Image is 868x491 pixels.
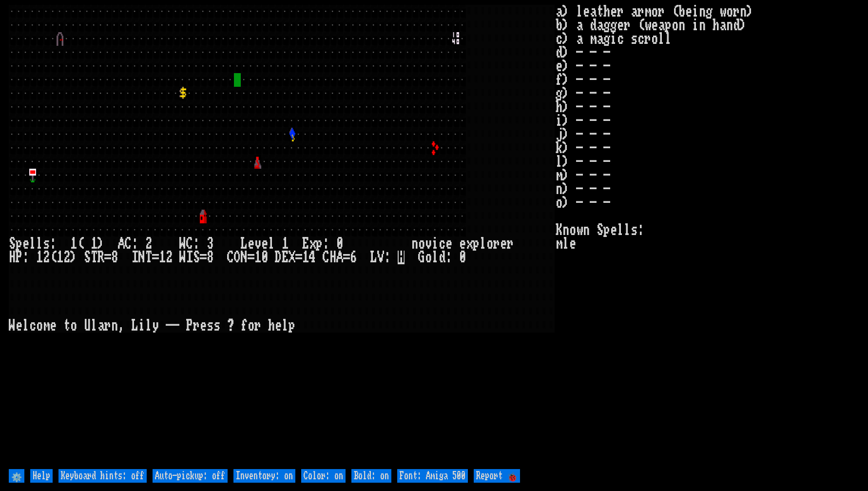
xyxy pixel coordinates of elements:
[36,319,43,333] div: o
[351,469,391,483] input: Bold: on
[152,319,159,333] div: y
[350,251,357,264] div: 6
[233,469,295,483] input: Inventory: on
[282,319,289,333] div: l
[200,319,207,333] div: e
[227,251,234,264] div: C
[16,319,22,333] div: e
[316,237,323,251] div: p
[50,319,57,333] div: e
[9,469,24,483] input: ⚙️
[70,251,77,264] div: )
[97,319,104,333] div: a
[145,251,152,264] div: T
[111,251,118,264] div: 8
[241,251,248,264] div: N
[248,319,254,333] div: o
[480,237,486,251] div: l
[377,251,384,264] div: V
[9,251,16,264] div: H
[370,251,377,264] div: L
[289,319,295,333] div: p
[418,251,425,264] div: G
[411,237,418,251] div: n
[138,319,145,333] div: i
[125,237,132,251] div: C
[397,469,468,483] input: Font: Amiga 500
[70,319,77,333] div: o
[261,237,268,251] div: e
[173,319,179,333] div: -
[22,319,29,333] div: l
[193,319,200,333] div: r
[97,251,104,264] div: R
[50,237,57,251] div: :
[152,251,159,264] div: =
[91,319,97,333] div: l
[132,251,138,264] div: I
[275,251,282,264] div: D
[241,237,248,251] div: L
[556,5,859,467] stats: a) leather armor (being worn) b) a dagger (weapon in hand) c) a magic scroll d) - - - e) - - - f)...
[22,237,29,251] div: e
[493,237,500,251] div: r
[282,237,289,251] div: 1
[193,237,200,251] div: :
[227,319,234,333] div: ?
[234,251,241,264] div: O
[466,237,473,251] div: x
[179,237,186,251] div: W
[295,251,302,264] div: =
[36,237,43,251] div: l
[309,237,316,251] div: x
[445,251,452,264] div: :
[166,319,173,333] div: -
[145,237,152,251] div: 2
[186,237,193,251] div: C
[309,251,316,264] div: 4
[193,251,200,264] div: S
[9,237,16,251] div: S
[459,251,466,264] div: 0
[43,237,50,251] div: s
[186,319,193,333] div: P
[248,251,254,264] div: =
[474,469,520,483] input: Report 🐞
[111,319,118,333] div: n
[301,469,346,483] input: Color: on
[153,469,228,483] input: Auto-pickup: off
[118,319,125,333] div: ,
[207,319,213,333] div: s
[16,251,22,264] div: P
[207,237,213,251] div: 3
[84,319,91,333] div: U
[268,237,275,251] div: l
[486,237,493,251] div: o
[91,237,97,251] div: 1
[104,251,111,264] div: =
[343,251,350,264] div: =
[57,251,63,264] div: 1
[384,251,391,264] div: :
[58,469,147,483] input: Keyboard hints: off
[132,237,138,251] div: :
[84,251,91,264] div: S
[254,251,261,264] div: 1
[432,251,439,264] div: l
[159,251,166,264] div: 1
[507,237,514,251] div: r
[77,237,84,251] div: (
[132,319,138,333] div: L
[43,319,50,333] div: m
[213,319,220,333] div: s
[261,251,268,264] div: 0
[302,237,309,251] div: E
[104,319,111,333] div: r
[63,251,70,264] div: 2
[459,237,466,251] div: e
[200,251,207,264] div: =
[289,251,295,264] div: X
[425,251,432,264] div: o
[97,237,104,251] div: )
[398,251,405,264] mark: H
